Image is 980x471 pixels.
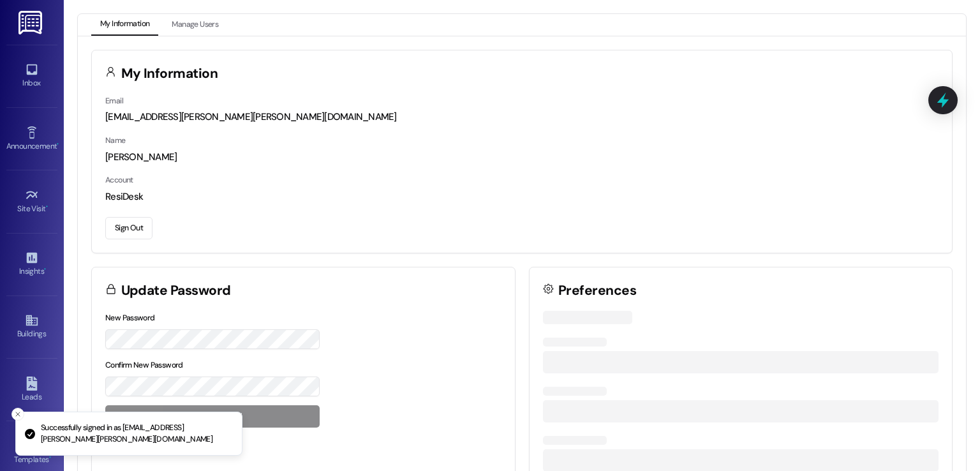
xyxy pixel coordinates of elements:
span: • [46,202,48,211]
button: Sign Out [105,217,152,239]
h3: My Information [121,67,218,80]
label: Confirm New Password [105,360,183,370]
a: Buildings [6,310,57,344]
button: Close toast [11,408,24,421]
span: • [57,140,59,149]
img: ResiDesk Logo [19,11,45,34]
span: • [49,453,51,462]
a: Leads [6,373,57,407]
a: Inbox [6,59,57,93]
p: Successfully signed in as [EMAIL_ADDRESS][PERSON_NAME][PERSON_NAME][DOMAIN_NAME] [41,422,232,445]
button: My Information [91,14,158,36]
div: [PERSON_NAME] [105,151,939,164]
div: [EMAIL_ADDRESS][PERSON_NAME][PERSON_NAME][DOMAIN_NAME] [105,110,939,124]
button: Manage Users [163,14,227,36]
label: Account [105,175,133,185]
span: • [44,265,46,274]
a: Site Visit • [6,184,57,219]
h3: Update Password [121,284,231,297]
div: ResiDesk [105,190,939,204]
a: Insights • [6,247,57,281]
label: Name [105,135,126,146]
label: Email [105,96,123,106]
label: New Password [105,313,155,323]
h3: Preferences [558,284,636,297]
a: Templates • [6,435,57,470]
